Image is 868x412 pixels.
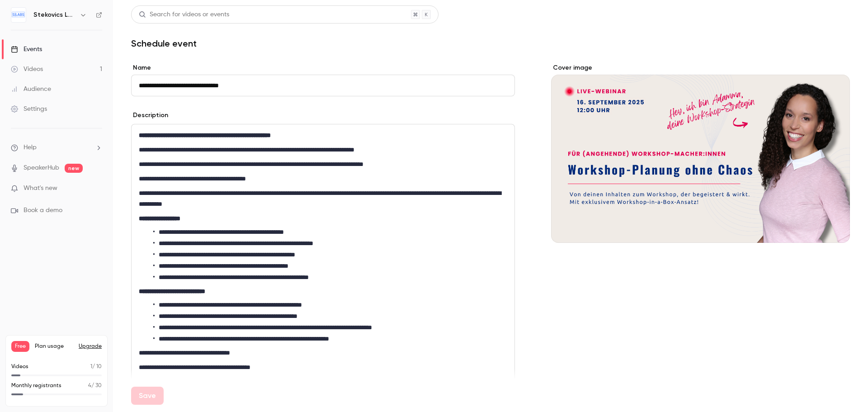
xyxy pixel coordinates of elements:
span: 4 [88,383,91,388]
img: Stekovics LABS [11,8,26,22]
span: 1 [90,364,92,369]
p: / 10 [90,363,102,371]
h1: Schedule event [131,38,850,49]
p: Videos [11,363,28,371]
h6: Stekovics LABS [33,10,76,19]
section: description [131,124,515,411]
div: Settings [11,104,47,114]
div: Videos [11,65,43,74]
label: Name [131,63,515,72]
div: Audience [11,85,51,94]
label: Description [131,111,168,120]
span: Book a demo [24,206,62,215]
p: Monthly registrants [11,382,61,390]
p: / 30 [88,382,102,390]
span: Help [24,143,37,152]
span: Free [11,341,29,352]
a: SpeakerHub [24,163,59,173]
section: Cover image [551,63,850,243]
div: Events [11,45,42,54]
div: Search for videos or events [139,10,229,19]
span: What's new [24,184,57,193]
div: editor [132,124,514,411]
span: new [65,164,83,173]
li: help-dropdown-opener [11,143,102,152]
button: Upgrade [79,343,102,350]
span: Plan usage [35,343,73,350]
label: Cover image [551,63,850,72]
